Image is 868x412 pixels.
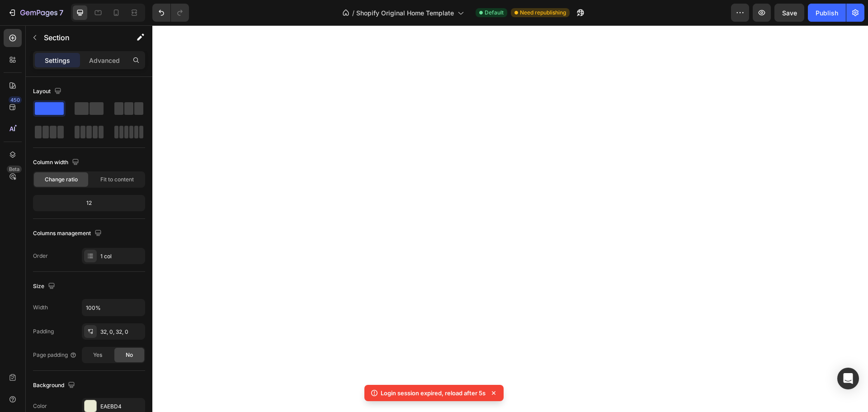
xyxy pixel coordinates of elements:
div: Order [33,252,48,260]
div: Open Intercom Messenger [837,368,859,389]
div: Layout [33,85,63,98]
div: Width [33,303,48,312]
iframe: To enrich screen reader interactions, please activate Accessibility in Grammarly extension settings [152,25,868,412]
div: EAEBD4 [100,403,143,411]
button: Publish [808,4,846,22]
p: Settings [45,56,70,65]
button: 7 [4,4,67,22]
div: Padding [33,327,54,336]
div: 32, 0, 32, 0 [100,328,143,336]
div: Columns management [33,227,104,240]
span: Yes [93,351,102,359]
p: Advanced [89,56,120,65]
div: Background [33,379,77,392]
button: Save [774,4,804,22]
div: 1 col [100,252,143,260]
div: Publish [816,8,838,18]
p: 7 [59,7,63,18]
span: Shopify Original Home Template [356,8,454,18]
div: 450 [9,96,22,104]
div: Beta [7,166,22,173]
span: Default [485,9,504,17]
div: Size [33,280,57,293]
span: No [126,351,133,359]
span: Change ratio [45,175,78,184]
p: Section [44,32,118,43]
div: Column width [33,156,81,169]
span: Need republishing [520,9,566,17]
span: Fit to content [100,175,134,184]
div: Color [33,402,47,410]
div: Page padding [33,351,77,359]
div: 12 [35,197,143,209]
span: Save [782,9,797,17]
input: Auto [82,299,145,316]
div: Undo/Redo [152,4,189,22]
p: Login session expired, reload after 5s [381,388,486,398]
span: / [352,8,354,18]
